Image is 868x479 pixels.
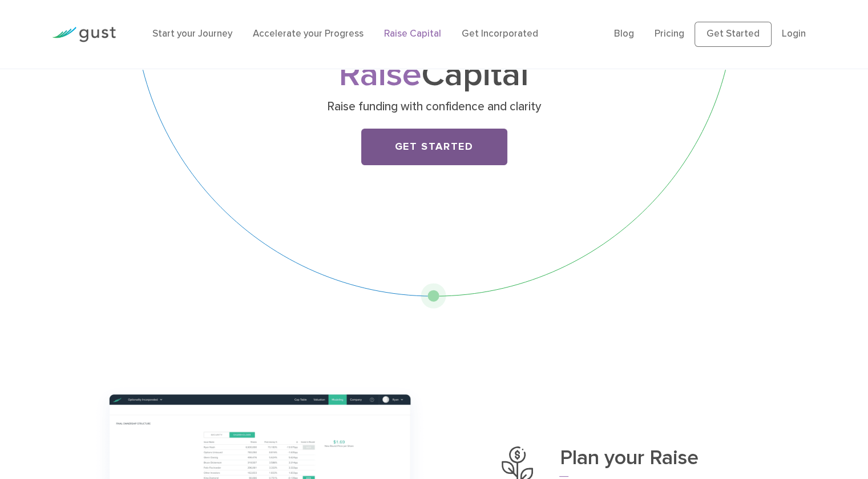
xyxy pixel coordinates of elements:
[361,129,507,165] a: Get Started
[152,28,232,39] a: Start your Journey
[209,59,660,91] h1: Capital
[52,27,116,42] img: Gust Logo
[253,28,364,39] a: Accelerate your Progress
[213,99,655,115] p: Raise funding with confidence and clarity
[462,28,538,39] a: Get Incorporated
[339,54,422,95] span: Raise
[655,28,684,39] a: Pricing
[782,28,806,39] a: Login
[695,22,772,47] a: Get Started
[559,446,781,477] h3: Plan your Raise
[614,28,634,39] a: Blog
[384,28,441,39] a: Raise Capital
